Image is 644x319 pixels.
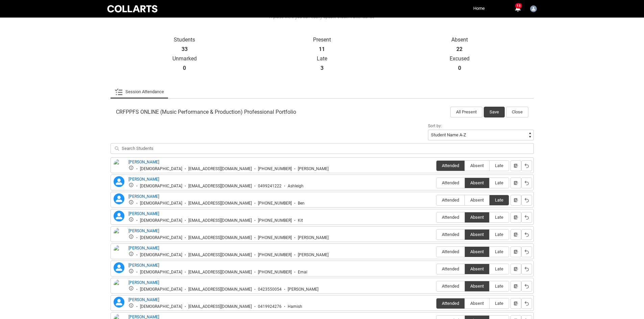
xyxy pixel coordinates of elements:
li: Session Attendance [111,85,168,99]
div: [DEMOGRAPHIC_DATA] [140,252,182,258]
button: Notes [510,160,521,171]
div: [PHONE_NUMBER] [258,218,292,223]
span: Absent [465,197,489,203]
a: [PERSON_NAME] [128,194,159,199]
div: [DEMOGRAPHIC_DATA] [140,270,182,275]
div: [EMAIL_ADDRESS][DOMAIN_NAME] [188,270,252,275]
div: 0499241222 [258,184,282,189]
div: Ben [298,201,305,206]
img: Elliott Willis [114,245,124,260]
button: 15 [514,5,522,13]
div: [EMAIL_ADDRESS][DOMAIN_NAME] [188,184,252,189]
button: Reset [521,246,532,257]
img: Faculty.pweber [530,5,537,12]
span: Sort by: [428,124,442,128]
p: Excused [391,55,528,62]
p: Unmarked [116,55,254,62]
div: [PHONE_NUMBER] [258,201,292,206]
a: [PERSON_NAME] [128,229,159,233]
input: Search Students [111,143,534,154]
strong: 22 [456,46,462,53]
button: Notes [510,178,521,188]
p: Students [116,36,254,43]
a: [PERSON_NAME] [128,263,159,268]
span: Attended [436,284,464,289]
strong: 33 [182,46,188,53]
span: Late [490,249,509,254]
a: [PERSON_NAME] [128,177,159,182]
button: Close [506,107,528,117]
div: [EMAIL_ADDRESS][DOMAIN_NAME] [188,287,252,292]
button: Notes [510,298,521,309]
button: Reset [521,264,532,274]
div: [PERSON_NAME] [298,166,329,171]
button: Reset [521,298,532,309]
div: [DEMOGRAPHIC_DATA] [140,304,182,309]
p: Late [253,55,391,62]
span: Absent [465,266,489,271]
div: [PHONE_NUMBER] [258,166,292,171]
div: [PERSON_NAME] [298,252,329,258]
strong: 3 [320,65,324,72]
div: [EMAIL_ADDRESS][DOMAIN_NAME] [188,252,252,258]
button: Reset [521,178,532,188]
button: Notes [510,212,521,223]
img: Alice Kernich [114,159,124,174]
span: Late [490,284,509,289]
span: Absent [465,284,489,289]
span: Attended [436,163,464,168]
span: Attended [436,180,464,185]
div: [DEMOGRAPHIC_DATA] [140,184,182,189]
lightning-icon: Benjamin Heitmann [114,193,124,204]
span: Attended [436,266,464,271]
div: Hamish [288,304,302,309]
button: User Profile Faculty.pweber [528,3,539,14]
div: [DEMOGRAPHIC_DATA] [140,218,182,223]
a: [PERSON_NAME] [128,280,159,285]
img: Daniel Hughes [114,228,124,243]
strong: 11 [319,46,325,53]
button: All Present [450,107,482,117]
p: Absent [391,36,528,43]
a: [PERSON_NAME] [128,297,159,302]
button: Reset [521,195,532,206]
button: Reset [521,160,532,171]
button: Notes [510,281,521,292]
span: Late [490,163,509,168]
strong: 0 [458,65,461,72]
p: Present [253,36,391,43]
a: Home [472,3,486,14]
span: Late [490,215,509,220]
span: Absent [465,180,489,185]
div: [PHONE_NUMBER] [258,270,292,275]
div: [EMAIL_ADDRESS][DOMAIN_NAME] [188,304,252,309]
span: Attended [436,197,464,203]
div: Kit [298,218,303,223]
div: Emai [298,270,307,275]
div: [DEMOGRAPHIC_DATA] [140,287,182,292]
a: [PERSON_NAME] [128,160,159,164]
span: 15 [515,3,522,8]
img: Emily Tei [114,280,124,294]
div: [PHONE_NUMBER] [258,235,292,240]
a: [PERSON_NAME] [128,246,159,250]
div: [PHONE_NUMBER] [258,252,292,258]
div: [EMAIL_ADDRESS][DOMAIN_NAME] [188,201,252,206]
div: [PERSON_NAME] [288,287,318,292]
span: Absent [465,301,489,306]
span: CRFPPFS ONLINE (Music Performance & Production) Professional Portfolio [116,109,296,115]
lightning-icon: Ashleigh Jaffe [114,176,124,187]
button: Notes [510,264,521,274]
span: Attended [436,301,464,306]
div: [EMAIL_ADDRESS][DOMAIN_NAME] [188,218,252,223]
span: Absent [465,249,489,254]
a: Session Attendance [115,85,164,99]
div: [PERSON_NAME] [298,235,329,240]
a: [PERSON_NAME] [128,211,159,216]
button: Notes [510,246,521,257]
button: Reset [521,229,532,240]
button: Save [484,107,505,117]
button: Reset [521,212,532,223]
div: Ashleigh [288,184,304,189]
span: Late [490,197,509,203]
